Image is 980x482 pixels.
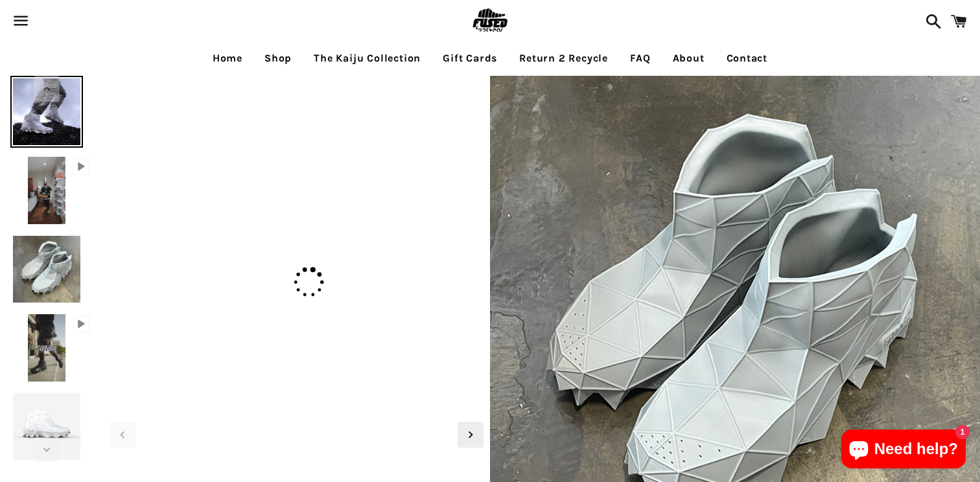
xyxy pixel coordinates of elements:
[10,233,82,305] img: [3D printed Shoes] - lightweight custom 3dprinted shoes sneakers sandals fused footwear
[458,422,484,448] div: Next slide
[433,42,507,75] a: Gift Cards
[663,42,714,75] a: About
[10,391,82,463] img: [3D printed Shoes] - lightweight custom 3dprinted shoes sneakers sandals fused footwear
[255,42,301,75] a: Shop
[203,42,252,75] a: Home
[509,42,618,75] a: Return 2 Recycle
[717,42,778,75] a: Contact
[10,76,82,148] img: [3D printed Shoes] - lightweight custom 3dprinted shoes sneakers sandals fused footwear
[304,42,430,75] a: The Kaiju Collection
[103,82,490,87] img: [3D printed Shoes] - lightweight custom 3dprinted shoes sneakers sandals fused footwear
[837,430,970,472] inbox-online-store-chat: Shopify online store chat
[110,422,135,448] div: Previous slide
[620,42,660,75] a: FAQ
